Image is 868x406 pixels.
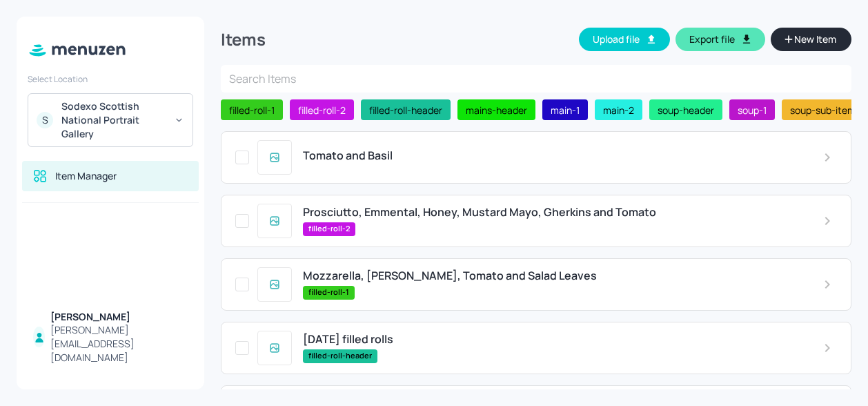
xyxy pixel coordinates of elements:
span: filled-roll-1 [303,287,355,298]
div: filled-roll-header [361,99,451,120]
span: Tomato and Basil [303,149,393,162]
input: Search Items [221,65,851,93]
span: filled-roll-2 [303,223,355,235]
span: filled-roll-1 [224,103,280,117]
div: filled-roll-1 [221,99,283,120]
button: New Item [771,28,851,51]
span: soup-header [652,103,720,117]
span: New Item [793,32,838,47]
span: mains-header [460,103,533,117]
span: [DATE] filled rolls [303,333,393,346]
div: [PERSON_NAME] [50,310,188,324]
div: mains-header [457,99,535,120]
div: [PERSON_NAME][EMAIL_ADDRESS][DOMAIN_NAME] [50,323,188,365]
div: Sodexo Scottish National Portrait Gallery [61,99,166,141]
span: filled-roll-header [364,103,448,117]
span: Mozzarella, [PERSON_NAME], Tomato and Salad Leaves [303,269,597,282]
span: Prosciutto, Emmental, Honey, Mustard Mayo, Gherkins and Tomato [303,206,656,219]
div: main-1 [542,99,588,120]
div: soup-header [649,99,722,120]
span: main-2 [598,103,640,117]
span: soup-1 [732,103,772,117]
span: filled-roll-2 [293,103,351,117]
div: soup-1 [729,99,775,120]
div: S [37,112,53,128]
span: main-1 [545,103,585,117]
div: filled-roll-2 [290,99,354,120]
span: filled-roll-header [303,350,377,362]
div: Item Manager [55,169,117,183]
div: Items [221,28,266,50]
div: main-2 [595,99,642,120]
div: Select Location [28,73,193,85]
button: Export file [675,28,765,51]
button: Upload file [579,28,670,51]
